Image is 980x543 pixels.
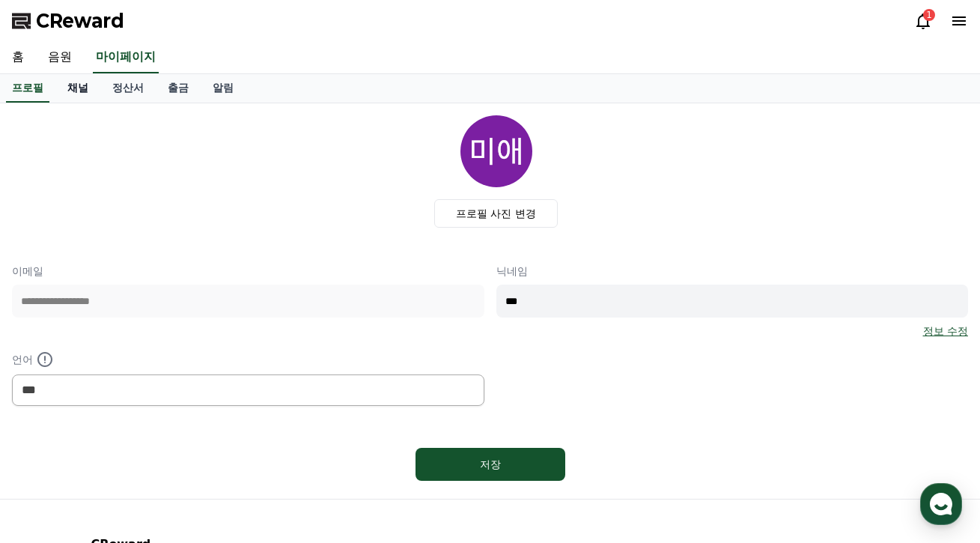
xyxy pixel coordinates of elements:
[193,419,287,456] a: 설정
[460,115,532,187] img: profile_image
[12,351,484,368] p: 언어
[99,419,193,456] a: 대화
[55,74,100,103] a: 채널
[47,441,56,453] span: 홈
[4,419,99,456] a: 홈
[36,42,84,73] a: 음원
[36,9,124,33] span: CReward
[6,74,49,103] a: 프로필
[156,74,201,103] a: 출금
[137,442,155,454] span: 대화
[923,324,968,339] a: 정보 수정
[231,441,249,453] span: 설정
[201,74,246,103] a: 알림
[434,199,558,228] label: 프로필 사진 변경
[923,9,935,21] div: 1
[12,9,124,33] a: CReward
[416,448,565,481] button: 저장
[496,264,969,279] p: 닉네임
[445,457,535,472] div: 저장
[914,12,932,30] a: 1
[93,42,159,73] a: 마이페이지
[100,74,156,103] a: 정산서
[12,264,484,279] p: 이메일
